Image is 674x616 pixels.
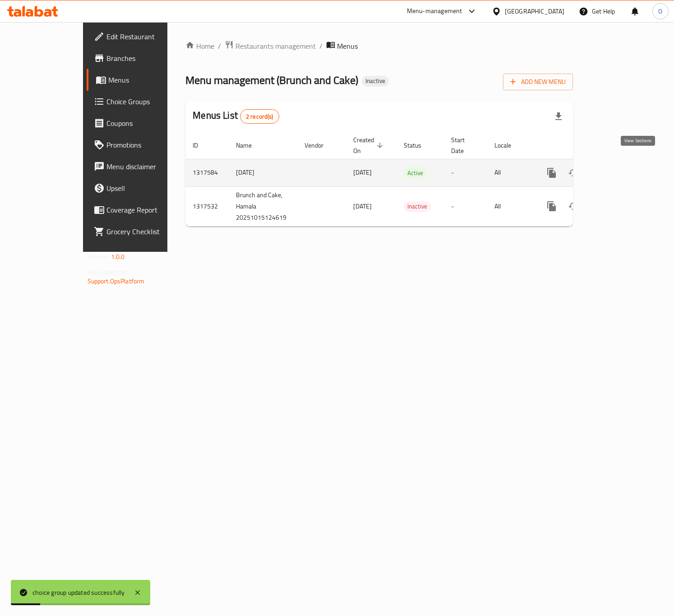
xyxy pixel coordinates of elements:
[87,91,195,112] a: Choice Groups
[505,6,564,16] div: [GEOGRAPHIC_DATA]
[185,41,214,51] a: Home
[362,76,389,87] div: Inactive
[106,53,188,64] span: Branches
[185,186,229,226] td: 1317532
[106,204,188,215] span: Coverage Report
[106,118,188,129] span: Coupons
[510,76,566,88] span: Add New Menu
[87,199,195,221] a: Coverage Report
[240,109,279,124] div: Total records count
[404,201,431,212] div: Inactive
[108,74,188,85] span: Menus
[193,140,210,151] span: ID
[353,167,372,178] span: [DATE]
[193,109,279,124] h2: Menus List
[235,41,316,51] span: Restaurants management
[534,132,635,159] th: Actions
[106,161,188,172] span: Menu disclaimer
[111,251,125,263] span: 1.0.0
[362,77,389,85] span: Inactive
[185,159,229,186] td: 1317584
[353,134,386,156] span: Created On
[185,132,635,227] table: enhanced table
[548,106,569,127] div: Export file
[106,183,188,194] span: Upsell
[88,251,110,263] span: Version:
[87,26,195,47] a: Edit Restaurant
[487,159,534,186] td: All
[87,177,195,199] a: Upsell
[407,6,462,17] div: Menu-management
[541,162,563,184] button: more
[88,266,129,278] span: Get support on:
[305,140,335,151] span: Vendor
[404,168,427,178] span: Active
[185,40,573,52] nav: breadcrumb
[87,156,195,177] a: Menu disclaimer
[87,112,195,134] a: Coupons
[353,200,372,212] span: [DATE]
[658,6,662,16] span: O
[487,186,534,226] td: All
[106,96,188,107] span: Choice Groups
[319,41,323,51] li: /
[106,31,188,42] span: Edit Restaurant
[240,112,279,121] span: 2 record(s)
[185,70,358,90] span: Menu management ( Brunch and Cake )
[106,226,188,237] span: Grocery Checklist
[337,41,358,51] span: Menus
[218,41,221,51] li: /
[87,221,195,242] a: Grocery Checklist
[87,47,195,69] a: Branches
[494,140,523,151] span: Locale
[229,186,297,226] td: Brunch and Cake, Hamala 20251015124619
[451,134,476,156] span: Start Date
[404,140,433,151] span: Status
[88,275,145,287] a: Support.OpsPlatform
[404,167,427,178] div: Active
[106,139,188,150] span: Promotions
[503,74,573,90] button: Add New Menu
[541,195,563,217] button: more
[444,159,487,186] td: -
[404,201,431,212] span: Inactive
[87,134,195,156] a: Promotions
[444,186,487,226] td: -
[236,140,263,151] span: Name
[32,588,125,597] div: choice group updated successfully
[87,69,195,91] a: Menus
[225,40,316,52] a: Restaurants management
[229,159,297,186] td: [DATE]
[563,162,584,184] button: Change Status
